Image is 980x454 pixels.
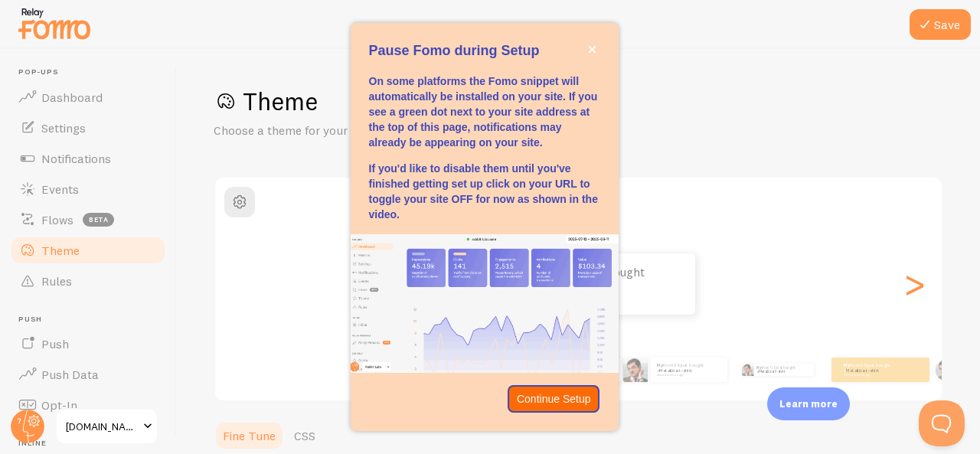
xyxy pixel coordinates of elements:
[9,266,167,296] a: Rules
[779,397,838,411] p: Learn more
[9,82,167,113] a: Dashboard
[9,390,167,420] a: Opt-In
[369,41,600,61] p: Pause Fomo during Setup
[756,365,762,370] strong: My
[844,363,905,377] p: from US just bought a
[41,273,72,289] span: Rules
[9,328,167,359] a: Push
[369,161,600,222] p: If you'd like to disable them until you've finished getting set up click on your URL to toggle yo...
[18,67,167,77] span: Pop-ups
[657,362,663,368] strong: My
[844,362,850,368] strong: My
[41,243,80,258] span: Theme
[508,385,600,413] button: Continue Setup
[41,151,111,166] span: Notifications
[41,367,99,382] span: Push Data
[41,212,73,227] span: Flows
[9,204,167,235] a: Flows beta
[41,90,103,105] span: Dashboard
[66,417,139,436] span: [DOMAIN_NAME]
[659,367,692,373] a: Metallica t-shirt
[41,336,69,351] span: Push
[9,359,167,390] a: Push Data
[584,41,600,57] button: close,
[214,86,943,117] h1: Theme
[215,187,942,211] h2: Classic
[742,364,754,376] img: Fomo
[905,229,923,339] div: Next slide
[214,420,285,451] a: Fine Tune
[41,120,86,136] span: Settings
[16,4,93,43] img: fomo-relay-logo-orange.svg
[9,235,167,266] a: Theme
[9,174,167,204] a: Events
[9,113,167,143] a: Settings
[55,408,158,445] a: [DOMAIN_NAME]
[9,143,167,174] a: Notifications
[623,358,648,382] img: Fomo
[83,213,114,227] span: beta
[919,400,965,446] iframe: Help Scout Beacon - Open
[759,369,785,374] a: Metallica t-shirt
[756,364,808,376] p: from US just bought a
[517,391,591,407] p: Continue Setup
[351,23,619,430] div: Pause Fomo during Setup
[657,374,720,377] small: about 4 minutes ago
[846,367,879,373] a: Metallica t-shirt
[41,181,79,197] span: Events
[18,315,167,325] span: Push
[285,420,325,451] a: CSS
[767,387,850,420] div: Learn more
[369,73,600,150] p: On some platforms the Fomo snippet will automatically be installed on your site. If you see a gre...
[936,358,958,381] img: Fomo
[41,397,77,413] span: Opt-In
[844,374,903,377] small: about 4 minutes ago
[657,363,721,377] p: from US just bought a
[214,122,581,139] p: Choose a theme for your notifications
